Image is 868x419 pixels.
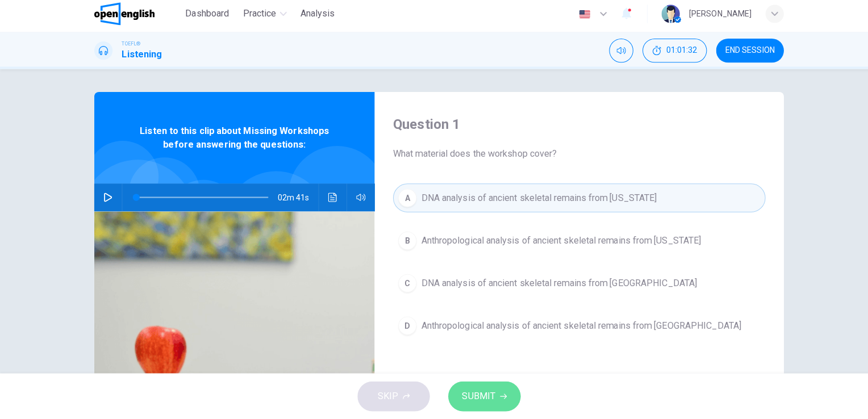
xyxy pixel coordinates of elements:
[240,11,273,25] span: Practice
[120,44,139,52] span: TOEFL®
[236,8,288,28] button: Practice
[394,275,412,294] div: C
[274,186,315,213] span: 02m 41s
[416,236,693,249] span: Anthropological analysis of ancient skeletal remains from [US_STATE]
[389,186,757,215] button: ADNA analysis of ancient skeletal remains from [US_STATE]
[457,388,490,404] span: SUBMIT
[389,312,757,341] button: DAnthropological analysis of ancient skeletal remains from [GEOGRAPHIC_DATA]
[179,8,231,28] button: Dashboard
[394,317,412,336] div: D
[297,11,331,25] span: Analysis
[416,194,649,207] span: DNA analysis of ancient skeletal remains from [US_STATE]
[183,11,227,25] span: Dashboard
[635,43,699,66] div: Hide
[320,186,338,213] button: Click to see the audio transcription
[717,50,766,59] span: END SESSION
[416,320,733,333] span: Anthropological analysis of ancient skeletal remains from [GEOGRAPHIC_DATA]
[708,43,775,66] button: END SESSION
[389,150,757,164] span: What material does the workshop cover?
[389,228,757,257] button: BAnthropological analysis of ancient skeletal remains from [US_STATE]
[394,191,412,209] div: A
[635,43,699,66] button: 01:01:32
[93,7,179,30] a: OpenEnglish logo
[389,270,757,299] button: CDNA analysis of ancient skeletal remains from [GEOGRAPHIC_DATA]
[571,14,585,23] img: en
[654,9,672,27] img: Profile picture
[602,43,626,66] div: Mute
[130,127,333,154] span: Listen to this clip about Missing Workshops before answering the questions:
[93,7,153,30] img: OpenEnglish logo
[389,118,757,136] h4: Question 1
[120,52,160,65] h1: Listening
[658,50,689,59] span: 01:01:32
[416,278,689,291] span: DNA analysis of ancient skeletal remains from [GEOGRAPHIC_DATA]
[394,233,412,252] div: B
[681,11,743,25] div: [PERSON_NAME]
[293,8,336,28] button: Analysis
[443,382,515,411] button: SUBMIT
